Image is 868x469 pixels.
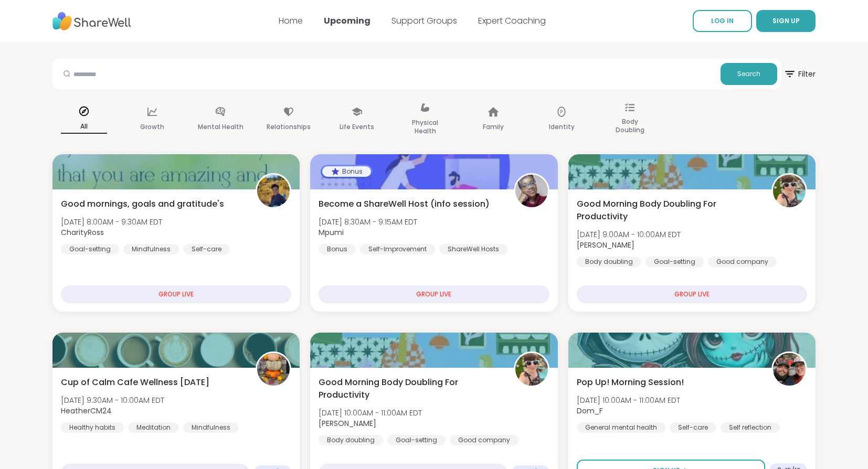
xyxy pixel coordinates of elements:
span: [DATE] 9:00AM - 10:00AM EDT [577,229,681,240]
p: Family [483,121,504,133]
p: Body Doubling [607,115,653,136]
p: Relationships [267,121,311,133]
b: HeatherCM24 [61,406,112,416]
p: Growth [140,121,164,133]
div: Bonus [319,244,356,254]
div: General mental health [577,422,665,433]
div: GROUP LIVE [319,285,549,303]
div: Mindfulness [183,422,239,433]
span: [DATE] 8:30AM - 9:15AM EDT [319,217,417,227]
a: Home [279,15,303,27]
img: Mpumi [515,175,548,207]
span: SIGN UP [772,16,800,25]
span: Filter [784,61,816,87]
div: Goal-setting [645,257,704,267]
div: Good company [708,257,777,267]
span: Pop Up! Morning Session! [577,376,684,389]
p: All [61,120,107,134]
p: Identity [549,121,575,133]
div: ShareWell Hosts [439,244,507,254]
span: Cup of Calm Cafe Wellness [DATE] [61,376,209,389]
a: LOG IN [693,10,752,32]
div: Goal-setting [387,435,446,445]
b: CharityRoss [61,227,104,238]
div: Self-Improvement [360,244,435,254]
span: [DATE] 10:00AM - 11:00AM EDT [577,395,680,406]
b: [PERSON_NAME] [319,418,376,429]
button: SIGN UP [756,10,816,32]
b: Dom_F [577,406,603,416]
div: Self-care [183,244,230,254]
button: Filter [784,59,816,89]
img: Adrienne_QueenOfTheDawn [773,175,806,207]
div: Body doubling [577,257,641,267]
span: [DATE] 8:00AM - 9:30AM EDT [61,217,162,227]
span: Good Morning Body Doubling For Productivity [319,376,502,401]
div: Body doubling [319,435,383,445]
img: CharityRoss [257,175,290,207]
div: Bonus [322,166,371,177]
p: Mental Health [198,121,244,133]
span: LOG IN [711,16,734,25]
img: Adrienne_QueenOfTheDawn [515,353,548,386]
div: Self reflection [721,422,780,433]
img: HeatherCM24 [257,353,290,386]
div: Healthy habits [61,422,124,433]
span: Good mornings, goals and gratitude's [61,198,224,210]
button: Search [721,63,777,85]
a: Support Groups [391,15,457,27]
p: Life Events [340,121,374,133]
div: Goal-setting [61,244,119,254]
span: [DATE] 10:00AM - 11:00AM EDT [319,408,422,418]
span: [DATE] 9:30AM - 10:00AM EDT [61,395,164,406]
div: Meditation [128,422,179,433]
div: GROUP LIVE [577,285,807,303]
span: Good Morning Body Doubling For Productivity [577,198,760,223]
a: Expert Coaching [478,15,546,27]
div: Good company [450,435,518,445]
a: Upcoming [324,15,371,27]
img: Dom_F [773,353,806,386]
div: Self-care [670,422,716,433]
span: Search [737,69,760,79]
img: ShareWell Nav Logo [52,7,131,36]
div: GROUP LIVE [61,285,291,303]
b: Mpumi [319,227,344,238]
div: Mindfulness [123,244,179,254]
b: [PERSON_NAME] [577,240,634,250]
span: Become a ShareWell Host (info session) [319,198,490,210]
p: Physical Health [402,116,448,137]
